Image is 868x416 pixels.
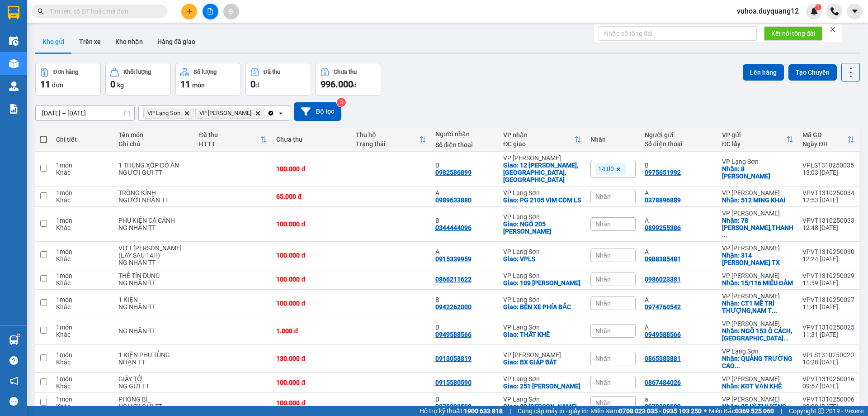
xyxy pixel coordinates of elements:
div: 100.000 đ [276,165,347,172]
div: Ngày ĐH [802,140,847,148]
div: VPLS1310250035 [802,162,854,169]
div: Khác [56,303,109,311]
div: VPVT1310250016 [802,375,854,383]
div: Giao: 109 NGÔ THÌ SỸ [503,279,581,287]
div: VPVT1310250027 [802,296,854,303]
span: đ [255,81,259,89]
div: Giao: THẤT KHÊ [503,331,581,338]
div: A [435,189,495,196]
img: icon-new-feature [810,7,818,15]
input: Selected VP Lạng Sơn, VP Minh Khai. [266,109,267,118]
div: NG NHẬN TT [118,259,190,266]
div: VỢT PIC (LẤY SAU 14H) [118,244,190,259]
th: Toggle SortBy [717,128,798,152]
div: VP Lạng Sơn [722,348,793,355]
div: Chi tiết [56,136,109,143]
div: Nhận: 8 QUANG TRUNG [722,165,793,180]
div: 1 món [56,296,109,303]
div: 0866211622 [435,276,472,283]
span: 996.000 [321,79,353,90]
div: VP [PERSON_NAME] [503,154,581,162]
div: Đã thu [199,131,260,139]
button: Chưa thu996.000đ [316,63,381,96]
div: 0344444096 [435,224,472,231]
button: Hàng đã giao [150,31,203,53]
div: VP [PERSON_NAME] [722,210,793,217]
span: kg [117,81,124,89]
button: Đã thu0đ [245,63,311,96]
div: HTTT [199,140,260,148]
div: Người nhận [435,130,495,138]
span: Nhãn [595,276,611,283]
div: 08:08 [DATE] [802,403,854,410]
input: Nhập số tổng đài [599,26,757,41]
div: Giao: VPLS [503,255,581,263]
div: Số lượng [193,69,217,75]
div: ĐC lấy [722,140,786,148]
div: 0982586899 [435,169,472,176]
div: 12:48 [DATE] [802,224,854,231]
button: Đơn hàng11đơn [35,63,101,96]
div: VP Lạng Sơn [503,396,581,403]
div: A [645,248,713,255]
div: 100.000 đ [276,300,347,307]
span: vuhoa.duyquang12 [730,5,806,17]
div: NHẬN TT [118,359,190,366]
div: NG GỬI TT [118,383,190,390]
span: close [830,26,836,33]
span: ... [722,231,727,239]
span: Miền Nam [590,406,702,416]
div: 65.000 đ [276,193,347,200]
div: Khác [56,359,109,366]
div: VPVT1310250029 [802,272,854,279]
div: Khối lượng [123,69,151,75]
div: 11:41 [DATE] [802,303,854,311]
span: món [192,81,205,89]
button: Trên xe [72,31,108,53]
div: 0913058819 [435,355,472,362]
img: solution-icon [9,104,19,114]
span: VP Minh Khai, close by backspace [195,108,264,119]
div: Nhận: 314 LÊ TRỌNG TẤN TX [722,252,793,266]
button: plus [181,4,197,19]
div: TRÒNG KÍNH [118,189,190,196]
div: 130.000 đ [276,355,347,362]
div: Nhận: 25 LÝ THƯỜNG KIỆT,hoàn kiếm,hà nội [722,403,793,410]
span: VP Minh Khai [199,110,251,117]
button: aim [223,4,239,19]
div: NG NHẬN TT [118,303,190,311]
th: Toggle SortBy [798,128,859,152]
div: A [645,324,713,331]
strong: 1900 633 818 [464,407,503,415]
span: Miền Bắc [709,406,774,416]
div: A [645,296,713,303]
div: Nhận: QUẢNG TRƯỜNG CAO BẰNG [722,355,793,369]
div: 100.000 đ [276,276,347,283]
img: warehouse-icon [9,36,19,46]
div: VP Lạng Sơn [503,213,581,220]
div: VP [PERSON_NAME] [722,189,793,196]
div: Khác [56,196,109,204]
div: B [435,217,495,224]
div: B [645,162,713,169]
div: 100.000 đ [276,379,347,386]
div: Nhận: 15/116 MIẾU ĐẦM [722,279,793,287]
div: 100.000 đ [276,220,347,228]
div: VP [PERSON_NAME] [722,244,793,252]
button: caret-down [847,4,863,19]
span: ... [735,362,740,369]
svg: Delete [255,110,260,116]
div: Giao: NGÕ 205 NGUYỄN DU [503,220,581,235]
span: 1 [816,4,820,10]
div: Giao: 251 LÊ ĐẠI HÀNH [503,383,581,390]
span: aim [228,8,234,14]
div: NG NHẬN TT [118,279,190,287]
button: Kho nhận [108,31,150,53]
span: | [509,406,511,416]
div: Tên món [118,131,190,139]
div: B [435,162,495,169]
span: Kết nối tổng đài [771,29,815,38]
div: Người gửi [645,131,713,139]
div: 100.000 đ [276,399,347,406]
div: THẺ TÍN DỤNG [118,272,190,279]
